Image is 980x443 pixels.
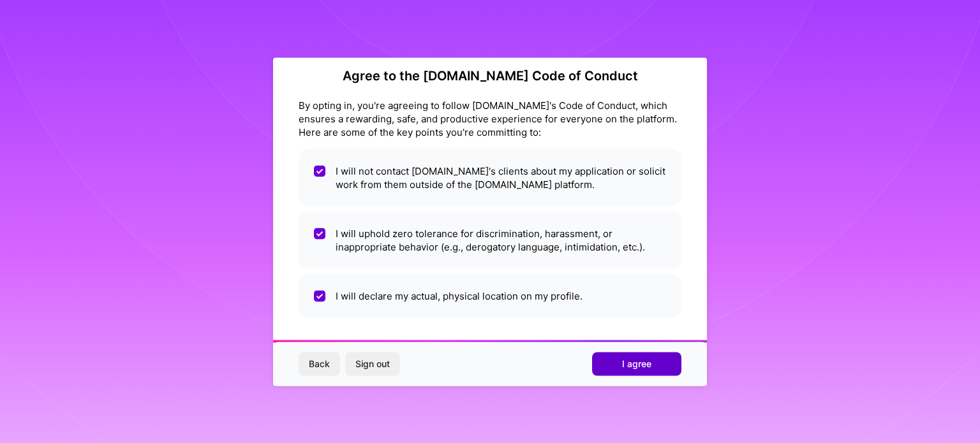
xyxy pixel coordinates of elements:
span: Back [309,358,330,370]
div: By opting in, you're agreeing to follow [DOMAIN_NAME]'s Code of Conduct, which ensures a rewardin... [299,98,681,138]
li: I will not contact [DOMAIN_NAME]'s clients about my application or solicit work from them outside... [299,149,681,206]
li: I will uphold zero tolerance for discrimination, harassment, or inappropriate behavior (e.g., der... [299,211,681,268]
li: I will declare my actual, physical location on my profile. [299,273,681,317]
span: I agree [622,358,651,370]
button: Sign out [345,352,400,375]
button: Back [299,352,340,375]
button: I agree [592,352,681,375]
h2: Agree to the [DOMAIN_NAME] Code of Conduct [299,68,681,83]
span: Sign out [355,358,390,370]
